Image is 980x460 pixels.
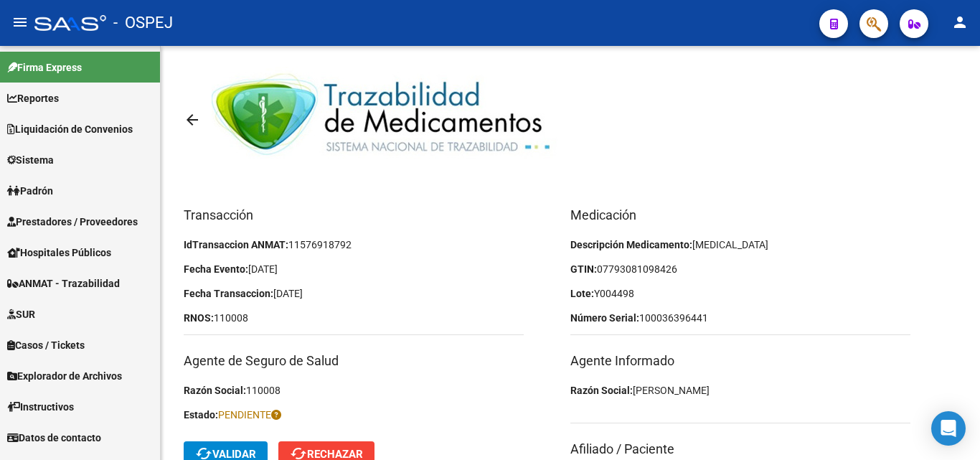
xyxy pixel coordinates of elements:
span: [DATE] [273,288,303,299]
mat-icon: arrow_back [184,111,201,128]
span: 100036396441 [639,312,708,324]
h3: Medicación [570,205,910,225]
h3: Agente Informado [570,351,910,371]
span: PENDIENTE [218,409,281,421]
div: Open Intercom Messenger [931,411,966,446]
span: [DATE] [248,263,278,275]
span: Prestadores / Proveedores [7,214,138,230]
p: RNOS: [184,310,524,326]
span: 110008 [246,385,281,396]
p: Estado: [184,407,524,423]
span: SUR [7,306,35,322]
img: anmat.jpeg [212,67,562,174]
h3: Agente de Seguro de Salud [184,351,524,371]
span: 110008 [214,312,248,324]
span: Instructivos [7,399,74,415]
p: Fecha Transaccion: [184,286,524,301]
p: Lote: [570,286,910,301]
h3: Afiliado / Paciente [570,439,910,459]
span: Explorador de Archivos [7,368,122,384]
span: Hospitales Públicos [7,245,111,260]
p: Número Serial: [570,310,910,326]
span: 07793081098426 [597,263,677,275]
span: Liquidación de Convenios [7,121,133,137]
span: Reportes [7,90,59,106]
span: ANMAT - Trazabilidad [7,276,120,291]
span: Y004498 [594,288,634,299]
span: [PERSON_NAME] [633,385,710,396]
mat-icon: person [951,14,969,31]
mat-icon: menu [11,14,29,31]
span: Padrón [7,183,53,199]
p: Fecha Evento: [184,261,524,277]
span: Sistema [7,152,54,168]
span: [MEDICAL_DATA] [692,239,768,250]
p: Descripción Medicamento: [570,237,910,253]
span: 11576918792 [288,239,352,250]
p: Razón Social: [570,382,910,398]
p: IdTransaccion ANMAT: [184,237,524,253]
p: Razón Social: [184,382,524,398]
span: Casos / Tickets [7,337,85,353]
p: GTIN: [570,261,910,277]
span: - OSPEJ [113,7,173,39]
span: Firma Express [7,60,82,75]
h3: Transacción [184,205,524,225]
span: Datos de contacto [7,430,101,446]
